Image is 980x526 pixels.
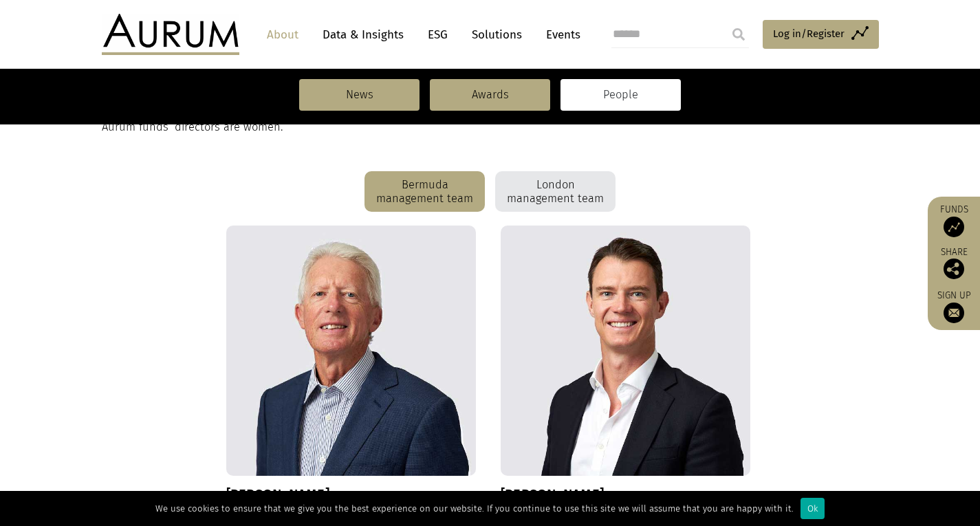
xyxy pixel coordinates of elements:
a: About [260,22,305,47]
div: Ok [801,498,825,519]
div: London management team [495,171,616,212]
span: Log in/Register [773,25,845,42]
a: Awards [430,79,550,111]
a: News [299,79,420,111]
img: Share this post [944,259,964,279]
a: Solutions [465,22,529,47]
a: ESG [421,22,455,47]
a: Log in/Register [763,20,879,49]
h3: [PERSON_NAME] [501,486,751,503]
img: Aurum [102,14,239,55]
h3: [PERSON_NAME] [226,486,477,503]
div: Bermuda management team [364,171,485,212]
a: Events [539,22,580,47]
a: Data & Insights [316,22,411,47]
input: Submit [725,21,752,48]
a: People [560,79,681,111]
a: Funds [935,204,973,237]
div: Share [935,248,973,279]
img: Access Funds [944,217,964,237]
img: Sign up to our newsletter [944,303,964,323]
a: Sign up [935,289,973,323]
